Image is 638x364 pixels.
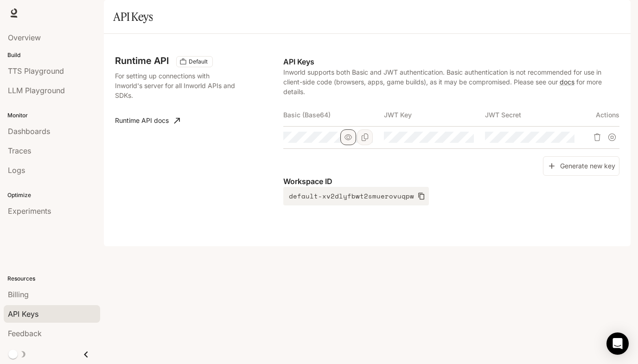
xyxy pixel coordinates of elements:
[283,187,429,205] button: default-xv2dlyfbwt2smuerovuqpw
[485,104,586,126] th: JWT Secret
[543,156,619,176] button: Generate new key
[606,332,629,355] div: Open Intercom Messenger
[176,56,213,67] div: These keys will apply to your current workspace only
[283,56,619,67] p: API Keys
[283,176,619,187] p: Workspace ID
[113,7,153,26] h1: API Keys
[357,129,373,145] button: Copy Basic (Base64)
[384,104,485,126] th: JWT Key
[283,104,384,126] th: Basic (Base64)
[185,57,211,66] span: Default
[560,78,574,86] a: docs
[111,111,184,130] a: Runtime API docs
[586,104,619,126] th: Actions
[283,67,619,96] p: Inworld supports both Basic and JWT authentication. Basic authentication is not recommended for u...
[605,130,619,145] button: Suspend API key
[115,71,236,100] p: For setting up connections with Inworld's server for all Inworld APIs and SDKs.
[115,56,169,65] h3: Runtime API
[590,130,605,145] button: Delete API key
